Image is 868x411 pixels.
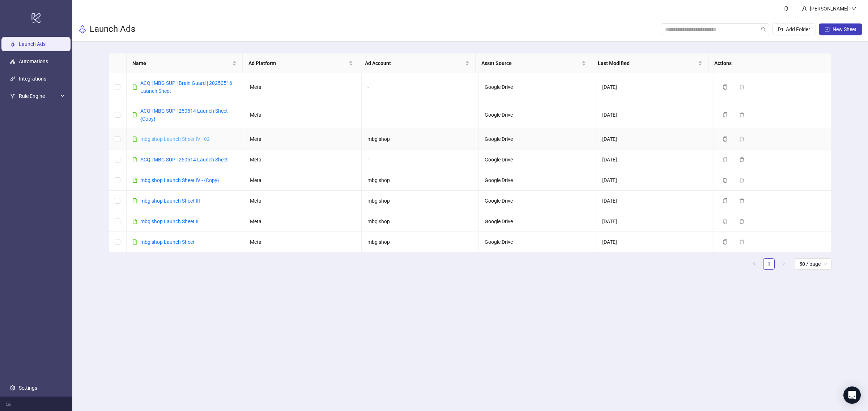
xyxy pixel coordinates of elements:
[140,198,200,204] a: mbg shop Launch Sheet III
[592,53,709,73] th: Last Modified
[781,261,786,266] span: right
[132,137,137,142] span: file
[739,85,744,90] span: delete
[819,23,862,35] button: New Sheet
[739,137,744,142] span: delete
[244,73,362,101] td: Meta
[596,150,714,170] td: [DATE]
[140,108,230,122] a: ACQ | MBG SUP | 250514 Launch Sheet - {Copy}
[739,112,744,117] span: delete
[851,6,856,11] span: down
[132,178,137,183] span: file
[596,170,714,191] td: [DATE]
[739,219,744,224] span: delete
[596,211,714,232] td: [DATE]
[807,5,851,13] div: [PERSON_NAME]
[244,232,362,252] td: Meta
[476,53,592,73] th: Asset Source
[763,258,775,270] li: 1
[778,27,783,32] span: folder-add
[244,150,362,170] td: Meta
[140,80,232,94] a: ACQ | MBG SUP | Brain Guard | 20250516 Launch Sheet
[244,101,362,129] td: Meta
[359,53,476,73] th: Ad Account
[723,112,728,117] span: copy
[749,258,760,270] button: left
[596,101,714,129] td: [DATE]
[723,85,728,90] span: copy
[132,112,137,117] span: file
[598,59,697,67] span: Last Modified
[10,94,15,99] span: fork
[843,386,861,404] div: Open Intercom Messenger
[479,191,596,211] td: Google Drive
[723,178,728,183] span: copy
[596,73,714,101] td: [DATE]
[243,53,359,73] th: Ad Platform
[6,401,11,406] span: menu-fold
[596,232,714,252] td: [DATE]
[479,73,596,101] td: Google Drive
[362,73,479,101] td: -
[19,76,46,82] a: Integrations
[132,157,137,162] span: file
[244,211,362,232] td: Meta
[825,27,830,32] span: plus-square
[723,239,728,245] span: copy
[132,239,137,245] span: file
[132,59,231,67] span: Name
[799,259,827,269] span: 50 / page
[709,53,825,73] th: Actions
[481,59,580,67] span: Asset Source
[723,157,728,162] span: copy
[19,41,46,47] a: Launch Ads
[479,170,596,191] td: Google Drive
[244,170,362,191] td: Meta
[78,25,87,34] span: rocket
[479,232,596,252] td: Google Drive
[786,26,810,32] span: Add Folder
[739,239,744,245] span: delete
[784,6,789,11] span: bell
[778,258,789,270] button: right
[479,101,596,129] td: Google Drive
[763,259,774,269] a: 1
[739,198,744,203] span: delete
[248,59,347,67] span: Ad Platform
[596,129,714,150] td: [DATE]
[244,191,362,211] td: Meta
[140,219,199,224] a: mbg shop Launch Sheet II
[749,258,760,270] li: Previous Page
[761,27,766,32] span: search
[132,85,137,90] span: file
[140,177,219,183] a: mbg shop Launch Sheet IV - {Copy}
[723,219,728,224] span: copy
[479,211,596,232] td: Google Drive
[365,59,464,67] span: Ad Account
[362,232,479,252] td: mbg shop
[362,129,479,150] td: mbg shop
[140,136,210,142] a: mbg shop Launch Sheet IV - 02
[362,191,479,211] td: mbg shop
[140,239,195,245] a: mbg shop Launch Sheet
[723,137,728,142] span: copy
[362,101,479,129] td: -
[802,6,807,11] span: user
[127,53,243,73] th: Name
[739,178,744,183] span: delete
[19,89,59,103] span: Rule Engine
[723,198,728,203] span: copy
[140,157,228,163] a: ACQ | MBG SUP | 250514 Launch Sheet
[778,258,789,270] li: Next Page
[739,157,744,162] span: delete
[479,150,596,170] td: Google Drive
[596,191,714,211] td: [DATE]
[795,258,831,270] div: Page Size
[479,129,596,150] td: Google Drive
[362,170,479,191] td: mbg shop
[772,23,816,35] button: Add Folder
[19,59,48,64] a: Automations
[362,211,479,232] td: mbg shop
[132,198,137,203] span: file
[90,23,135,35] h3: Launch Ads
